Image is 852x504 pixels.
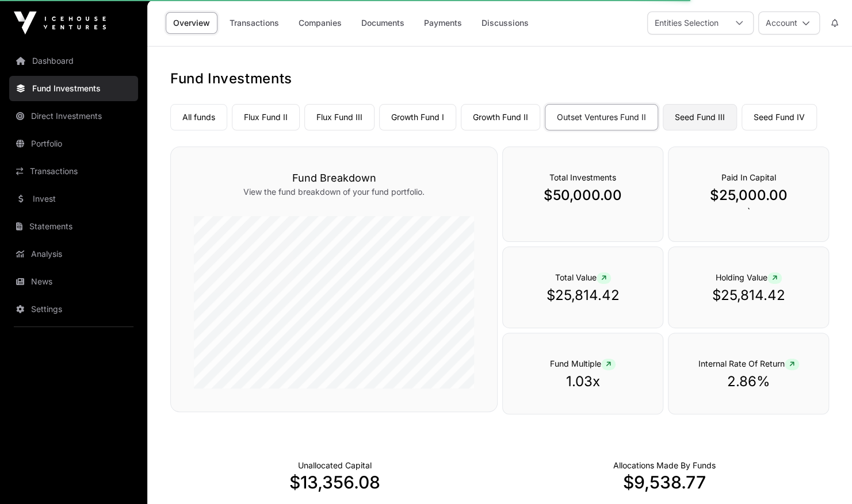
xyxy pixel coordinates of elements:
[166,12,217,34] a: Overview
[14,11,106,34] img: Icehouse Ventures Logo
[691,372,805,391] p: 2.86%
[9,131,138,156] a: Portfolio
[613,460,716,471] p: Capital Deployed Into Companies
[194,186,474,198] p: View the fund breakdown of your fund portfolio.
[9,241,138,267] a: Analysis
[721,172,776,182] span: Paid In Capital
[758,11,820,34] button: Account
[9,186,138,211] a: Invest
[794,449,852,504] iframe: Chat Widget
[698,359,799,368] span: Internal Rate Of Return
[170,472,500,493] p: $13,356.08
[648,12,725,34] div: Entities Selection
[222,12,286,34] a: Transactions
[668,147,829,242] div: `
[742,104,817,130] a: Seed Fund IV
[354,12,412,34] a: Documents
[9,214,138,239] a: Statements
[691,286,805,305] p: $25,814.42
[194,170,474,186] h3: Fund Breakdown
[500,472,830,493] p: $9,538.77
[526,372,640,391] p: 1.03x
[9,48,138,74] a: Dashboard
[526,186,640,205] p: $50,000.00
[9,159,138,184] a: Transactions
[550,359,616,368] span: Fund Multiple
[526,286,640,305] p: $25,814.42
[663,104,737,130] a: Seed Fund III
[9,297,138,322] a: Settings
[716,272,782,282] span: Holding Value
[232,104,300,130] a: Flux Fund II
[304,104,375,130] a: Flux Fund III
[545,104,658,130] a: Outset Ventures Fund II
[555,272,611,282] span: Total Value
[379,104,456,130] a: Growth Fund I
[9,103,138,129] a: Direct Investments
[170,70,829,88] h1: Fund Investments
[9,76,138,101] a: Fund Investments
[549,172,616,182] span: Total Investments
[298,460,372,471] p: Cash not yet allocated
[691,186,805,205] p: $25,000.00
[9,269,138,294] a: News
[474,12,536,34] a: Discussions
[291,12,349,34] a: Companies
[461,104,540,130] a: Growth Fund II
[170,104,227,130] a: All funds
[417,12,469,34] a: Payments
